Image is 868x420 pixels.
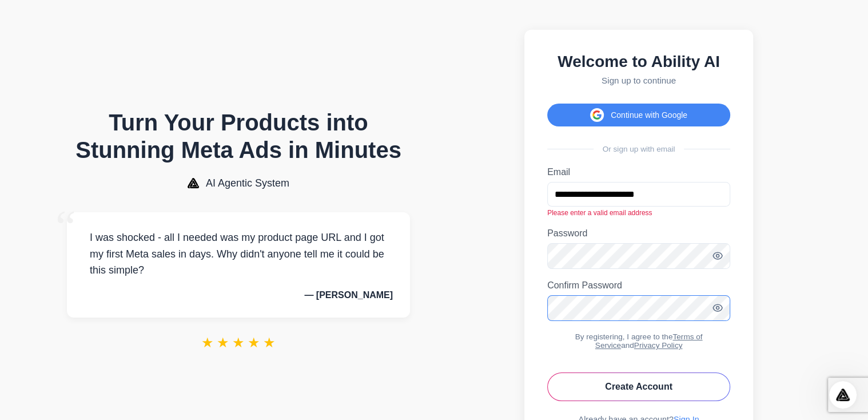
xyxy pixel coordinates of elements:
p: Sign up to continue [547,76,730,85]
p: — [PERSON_NAME] [84,290,393,300]
span: ★ [263,335,276,351]
button: Toggle password visibility [712,250,723,263]
button: Toggle password visibility [712,302,723,315]
span: ★ [201,335,214,351]
p: I was shocked - all I needed was my product page URL and I got my first Meta sales in days. Why d... [84,229,393,279]
span: “ [55,201,76,253]
a: Privacy Policy [634,341,683,350]
div: By registering, I agree to the and [547,332,730,350]
span: ★ [248,335,260,351]
span: AI Agentic System [206,177,289,189]
div: Please enter a valid email address [547,209,730,217]
button: Continue with Google [547,104,730,126]
span: ★ [217,335,229,351]
span: ★ [232,335,245,351]
label: Email [547,167,730,177]
button: Create Account [547,373,730,401]
img: AI Agentic System Logo [188,178,199,188]
label: Confirm Password [547,280,730,291]
div: Or sign up with email [547,145,730,153]
iframe: Intercom live chat [829,381,857,409]
a: Terms of Service [595,332,703,350]
h1: Turn Your Products into Stunning Meta Ads in Minutes [67,109,410,164]
label: Password [547,228,730,239]
h2: Welcome to Ability AI [547,53,730,71]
